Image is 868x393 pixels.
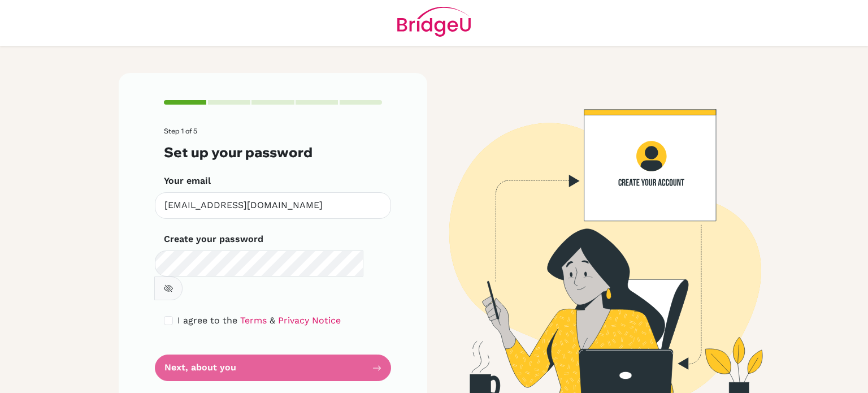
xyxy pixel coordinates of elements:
input: Insert your email* [155,192,391,219]
h3: Set up your password [164,144,382,161]
span: Step 1 of 5 [164,127,197,135]
a: Terms [240,315,267,326]
span: & [270,315,275,326]
label: Create your password [164,232,263,246]
span: I agree to the [177,315,237,326]
label: Your email [164,174,211,188]
a: Privacy Notice [278,315,341,326]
